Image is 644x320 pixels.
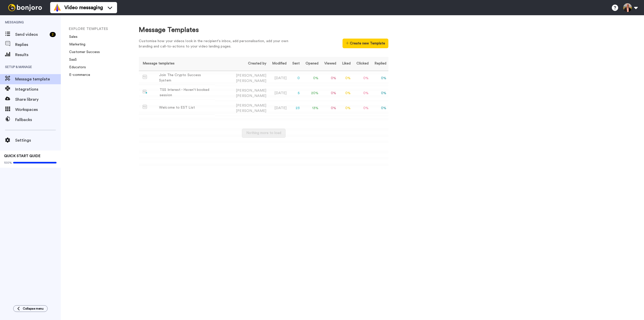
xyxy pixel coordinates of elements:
[66,43,85,46] a: Marketing
[289,101,302,116] td: 23
[160,87,213,98] div: TSS Interest - Haven't booked session
[15,86,61,92] span: Integrations
[338,57,353,71] th: Liked
[353,57,371,71] th: Clicked
[66,73,90,77] a: E-commerce
[215,71,269,86] td: [PERSON_NAME]
[13,305,48,312] button: Collapse menu
[143,90,147,94] img: nextgen-template.svg
[338,86,353,101] td: 0 %
[139,39,296,49] div: Customise how your videos look in the recipient's inbox, add personalisation, add your own brandi...
[289,57,302,71] th: Sent
[371,86,388,101] td: 0 %
[320,57,338,71] th: Viewed
[302,71,320,86] td: 0 %
[268,86,289,101] td: [DATE]
[139,57,215,71] th: Message templates
[15,52,61,58] span: Results
[268,71,289,86] td: [DATE]
[215,86,269,101] td: [PERSON_NAME]
[143,105,147,109] img: Message-temps.svg
[23,307,44,311] span: Collapse menu
[302,57,320,71] th: Opened
[66,35,78,39] a: Sales
[15,137,61,143] span: Settings
[338,71,353,86] td: 0 %
[320,86,338,101] td: 0 %
[15,42,61,48] span: Replies
[15,107,61,113] span: Workspaces
[353,101,371,116] td: 0 %
[289,71,302,86] td: 0
[15,76,61,82] span: Message template
[50,32,56,37] div: 2
[69,26,137,32] li: EXPLORE TEMPLATES
[4,154,41,158] span: QUICK START GUIDE
[371,101,388,116] td: 0 %
[215,57,269,71] th: Created by
[302,86,320,101] td: 20 %
[371,71,388,86] td: 0 %
[371,57,388,71] th: Replied
[302,101,320,116] td: 13 %
[15,31,48,38] span: Send videos
[320,71,338,86] td: 0 %
[4,161,12,165] span: 100%
[338,101,353,116] td: 0 %
[64,4,103,11] span: Video messaging
[66,58,77,61] a: SaaS
[53,4,61,12] img: vm-color.svg
[236,79,266,83] span: [PERSON_NAME]
[353,86,371,101] td: 0 %
[159,73,213,83] div: Join The Crypto Success System
[139,25,388,35] div: Message Templates
[343,39,388,48] button: Create new Template
[15,117,61,123] span: Fallbacks
[15,96,61,103] span: Share library
[6,4,44,11] img: bj-logo-header-white.svg
[242,129,286,138] button: Nothing more to load
[320,101,338,116] td: 0 %
[353,71,371,86] td: 0 %
[236,109,266,113] span: [PERSON_NAME]
[268,101,289,116] td: [DATE]
[66,50,100,54] a: Customer Success
[236,94,266,98] span: [PERSON_NAME]
[143,75,147,79] img: Message-temps.svg
[66,65,86,69] a: Educators
[289,86,302,101] td: 5
[215,101,269,116] td: [PERSON_NAME]
[268,57,289,71] th: Modified
[159,105,195,110] div: Welcome to EST List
